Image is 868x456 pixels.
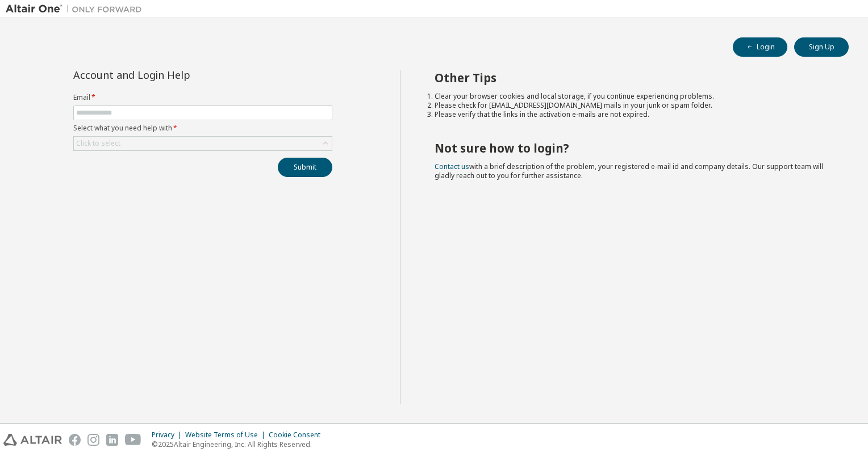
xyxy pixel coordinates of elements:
[269,430,327,440] div: Cookie Consent
[435,110,829,119] li: Please verify that the links in the activation e-mails are not expired.
[74,137,332,150] div: Click to select
[152,440,327,449] p: © 2025 Altair Engineering, Inc. All Rights Reserved.
[73,93,332,102] label: Email
[76,139,120,148] div: Click to select
[435,162,469,171] a: Contact us
[435,101,829,110] li: Please check for [EMAIL_ADDRESS][DOMAIN_NAME] mails in your junk or spam folder.
[733,37,787,57] button: Login
[3,434,62,446] img: altair_logo.svg
[73,70,281,79] div: Account and Login Help
[435,141,829,155] h2: Not sure how to login?
[435,70,829,85] h2: Other Tips
[6,3,148,15] img: Altair One
[794,37,849,57] button: Sign Up
[185,430,269,440] div: Website Terms of Use
[435,162,823,180] span: with a brief description of the problem, your registered e-mail id and company details. Our suppo...
[69,434,81,446] img: facebook.svg
[106,434,118,446] img: linkedin.svg
[278,158,332,177] button: Submit
[152,430,185,440] div: Privacy
[125,434,141,446] img: youtube.svg
[435,92,829,101] li: Clear your browser cookies and local storage, if you continue experiencing problems.
[87,434,99,446] img: instagram.svg
[73,124,332,133] label: Select what you need help with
